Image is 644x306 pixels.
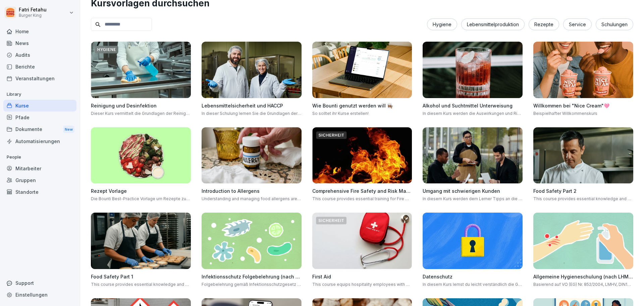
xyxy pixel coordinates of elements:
[312,187,412,194] h4: Comprehensive Fire Safety and Risk Management
[19,13,47,18] p: Burger King
[91,273,191,280] h4: Food Safety Part 1
[3,73,76,84] a: Veranstaltungen
[312,281,412,288] p: This course equips hospitality employees with basic first aid knowledge, empowering them to respo...
[3,186,76,198] a: Standorte
[423,187,523,194] h4: Umgang mit schwierigen Kunden
[423,213,523,269] img: gp1n7epbxsf9lzaihqn479zn.png
[91,102,191,109] h4: Reinigung und Desinfektion
[423,111,523,117] p: In diesem Kurs werden die Auswirkungen und Risiken von Alkohol, Rauchen, Medikamenten und Drogen ...
[3,135,76,147] a: Automatisierungen
[91,196,191,202] p: Die Bounti Best-Practice Vorlage um Rezepte zu vermitteln. Anschaulich, einfach und spielerisch. 🥗
[63,126,74,133] div: New
[91,42,191,98] img: hqs2rtymb8uaablm631q6ifx.png
[3,163,76,174] a: Mitarbeiter
[202,281,302,288] p: Folgebelehrung gemäß Infektionsschutzgesetz §43 IfSG. Diese Schulung ist nur gültig in Kombinatio...
[312,102,412,109] h4: Wie Bounti genutzt werden will 👩🏽‍🍳
[91,281,191,288] p: This course provides essential knowledge and practical steps to ensure food safety and hygiene in...
[312,127,412,184] img: foxua5kpv17jml0j7mk1esed.png
[202,102,302,109] h4: Lebensmittelsicherheit und HACCP
[312,273,412,280] h4: First Aid
[423,281,523,288] p: In diesem Kurs lernst du leicht verständlich die Grundlagen der DSGVO kennen und erfährst, wie du...
[202,273,302,280] h4: Infektionsschutz Folgebelehrung (nach §43 IfSG)
[202,187,302,194] h4: Introduction to Allergens
[3,61,76,73] a: Berichte
[312,196,412,202] p: This course provides essential training for Fire Marshals, covering fire safety risk assessment, ...
[91,127,191,184] img: b3scv1ka9fo4r8z7pnfn70nb.png
[91,213,191,269] img: azkf4rt9fjv8ktem2r20o1ft.png
[3,277,76,289] div: Support
[3,152,76,163] p: People
[423,273,523,280] h4: Datenschutz
[3,174,76,186] a: Gruppen
[533,196,633,202] p: This course provides essential knowledge and practical steps to ensure food safety and hygiene in...
[202,213,302,269] img: tgff07aey9ahi6f4hltuk21p.png
[533,213,633,269] img: gxsnf7ygjsfsmxd96jxi4ufn.png
[529,18,559,30] div: Rezepte
[423,196,523,202] p: In diesem Kurs werden dem Lerner Tipps an die Hand gegeben, wie man effektiv mit schwierigen Kund...
[202,196,302,202] p: Understanding and managing food allergens are crucial in the hospitality industry to ensure the s...
[423,102,523,109] h4: Alkohol und Suchtmittel Unterweisung
[3,49,76,61] a: Audits
[312,111,412,117] p: So solltet ihr Kurse erstellen!
[423,127,523,184] img: ibmq16c03v2u1873hyb2ubud.png
[312,213,412,269] img: ovcsqbf2ewum2utvc3o527vw.png
[533,273,633,280] h4: Allgemeine Hygieneschulung (nach LHMV §4)
[3,289,76,301] a: Einstellungen
[533,42,633,98] img: fznu17m1ob8tvsr7inydjegy.png
[533,187,633,194] h4: Food Safety Part 2
[312,42,412,98] img: bqcw87wt3eaim098drrkbvff.png
[19,7,47,13] p: Fatri Fetahu
[3,123,76,136] div: Dokumente
[596,18,633,30] div: Schulungen
[202,42,302,98] img: np8timnq3qj8z7jdjwtlli73.png
[3,123,76,136] a: DokumenteNew
[533,281,633,288] p: Basierend auf VO (EG) Nr. 852/2004, LMHV, DIN10514 und IFSG. Jährliche Wiederholung empfohlen. Mi...
[533,102,633,109] h4: Willkommen bei "Nice Cream"🩷
[3,26,76,37] a: Home
[461,18,525,30] div: Lebensmittelproduktion
[533,111,633,117] p: Beispielhafter Willkommenskurs
[533,127,633,184] img: idy8elroa8tdh8pf64fhm0tv.png
[563,18,592,30] div: Service
[427,18,457,30] div: Hygiene
[202,111,302,117] p: In dieser Schulung lernen Sie die Grundlagen der Lebensmittelsicherheit und des HACCP-Systems ken...
[91,187,191,194] h4: Rezept Vorlage
[202,127,302,184] img: dxikevl05c274fqjcx4fmktu.png
[91,111,191,117] p: Dieser Kurs vermittelt die Grundlagen der Reinigung und Desinfektion in der Lebensmittelproduktion.
[3,100,76,112] a: Kurse
[3,89,76,100] p: Library
[423,42,523,98] img: r9f294wq4cndzvq6mzt1bbrd.png
[3,112,76,123] a: Pfade
[3,37,76,49] a: News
